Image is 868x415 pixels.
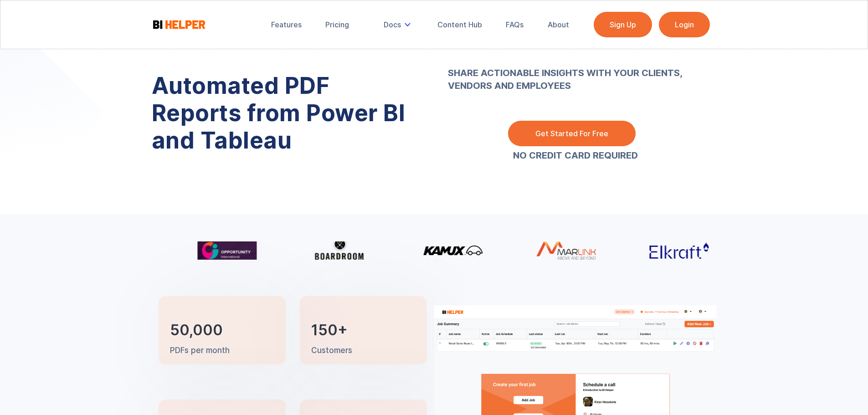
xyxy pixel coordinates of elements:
a: Sign Up [594,12,652,37]
div: Features [271,20,302,29]
a: Pricing [319,15,355,35]
a: About [541,15,575,35]
strong: NO CREDIT CARD REQUIRED [513,150,638,161]
div: Docs [377,15,420,35]
a: Content Hub [431,15,488,35]
strong: SHARE ACTIONABLE INSIGHTS WITH YOUR CLIENTS, VENDORS AND EMPLOYEES ‍ [448,41,703,105]
p: PDFs per month [170,345,230,356]
div: Content Hub [437,20,482,29]
a: Features [265,15,308,35]
a: FAQs [499,15,530,35]
div: FAQs [506,20,524,29]
a: Login [659,12,710,37]
a: Get Started For Free [508,121,636,146]
h1: Automated PDF Reports from Power BI and Tableau [152,72,421,154]
div: Docs [384,20,401,29]
div: Pricing [325,20,349,29]
p: Customers [311,345,352,356]
p: ‍ [448,41,703,105]
div: About [548,20,569,29]
h3: 150+ [311,323,348,337]
h3: 50,000 [170,323,223,337]
a: NO CREDIT CARD REQUIRED [513,151,638,160]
